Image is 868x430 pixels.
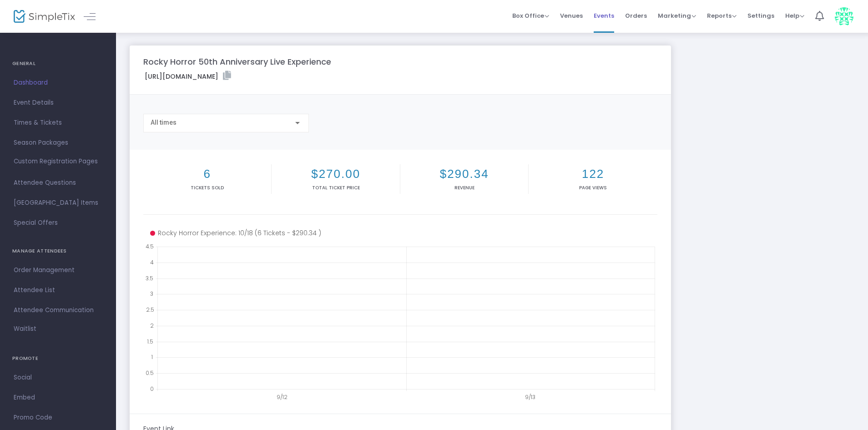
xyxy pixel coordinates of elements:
text: 2 [150,321,154,329]
h4: GENERAL [12,55,104,73]
span: Embed [14,392,102,404]
span: Attendee Communication [14,304,102,316]
span: Marketing [658,11,696,20]
span: [GEOGRAPHIC_DATA] Items [14,197,102,209]
span: Attendee Questions [14,177,102,189]
span: Settings [747,4,774,27]
text: 3.5 [146,274,153,282]
h2: 6 [145,167,269,181]
span: Venues [560,4,583,27]
text: 3 [150,290,153,298]
span: All times [151,119,177,126]
span: Orders [625,4,647,27]
h2: $270.00 [273,167,398,181]
span: Social [14,372,102,384]
span: Box Office [512,11,549,20]
span: Event Details [14,97,102,109]
span: Help [785,11,804,20]
span: Season Packages [14,137,102,149]
p: Revenue [402,184,526,191]
text: 4 [150,258,154,266]
text: 2.5 [146,306,154,314]
span: Special Offers [14,217,102,229]
text: 1.5 [147,337,153,345]
text: 4.5 [146,243,154,250]
span: Promo Code [14,412,102,424]
span: Attendee List [14,284,102,296]
span: Reports [707,11,737,20]
span: Events [594,4,614,27]
span: Order Management [14,264,102,276]
p: Tickets sold [145,184,269,191]
span: Times & Tickets [14,117,102,129]
text: 0 [150,385,154,393]
text: 9/12 [277,393,288,401]
text: 9/13 [525,393,535,401]
p: Total Ticket Price [273,184,398,191]
h2: 122 [530,167,655,181]
label: [URL][DOMAIN_NAME] [145,71,231,81]
span: Custom Registration Pages [14,157,98,166]
text: 0.5 [146,369,154,377]
h4: PROMOTE [12,349,104,368]
span: Waitlist [14,324,36,334]
m-panel-title: Rocky Horror 50th Anniversary Live Experience [143,56,331,68]
h4: MANAGE ATTENDEES [12,242,104,260]
p: Page Views [530,184,655,191]
span: Dashboard [14,77,102,89]
text: 1 [151,353,153,361]
h2: $290.34 [402,167,526,181]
